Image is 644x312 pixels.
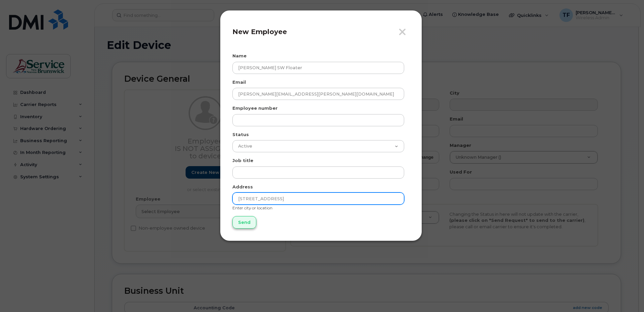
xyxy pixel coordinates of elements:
[232,184,253,190] label: Address
[232,105,278,111] label: Employee number
[232,53,247,59] label: Name
[232,205,272,210] small: Enter city or location
[232,157,253,164] label: Job title
[232,28,410,36] h4: New Employee
[232,131,249,138] label: Status
[232,79,246,85] label: Email
[232,216,256,229] input: Send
